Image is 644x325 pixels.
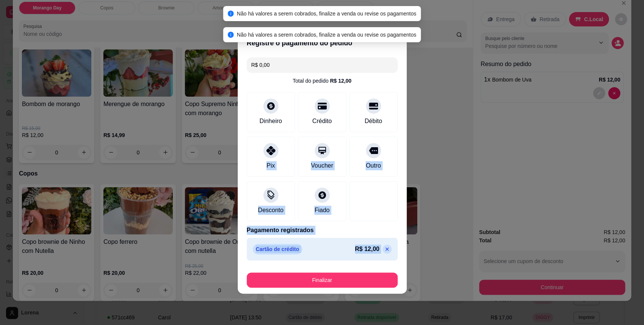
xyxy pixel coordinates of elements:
[355,245,380,254] p: R$ 12,00
[314,206,329,215] div: Fiado
[238,32,407,54] header: Registre o pagamento do pedido
[311,161,333,170] div: Voucher
[260,117,282,126] div: Dinheiro
[251,57,393,72] input: Ex.: hambúrguer de cordeiro
[312,117,332,126] div: Crédito
[228,32,234,38] span: info-circle
[293,77,352,85] div: Total do pedido
[364,117,382,126] div: Débito
[237,11,417,17] span: Não há valores a serem cobrados, finalize a venda ou revise os pagamentos
[228,11,234,17] span: info-circle
[266,161,275,170] div: Pix
[253,244,302,254] p: Cartão de crédito
[247,226,398,235] p: Pagamento registrados
[330,77,352,85] div: R$ 12,00
[366,161,381,170] div: Outro
[247,273,398,288] button: Finalizar
[258,206,284,215] div: Desconto
[237,32,417,38] span: Não há valores a serem cobrados, finalize a venda ou revise os pagamentos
